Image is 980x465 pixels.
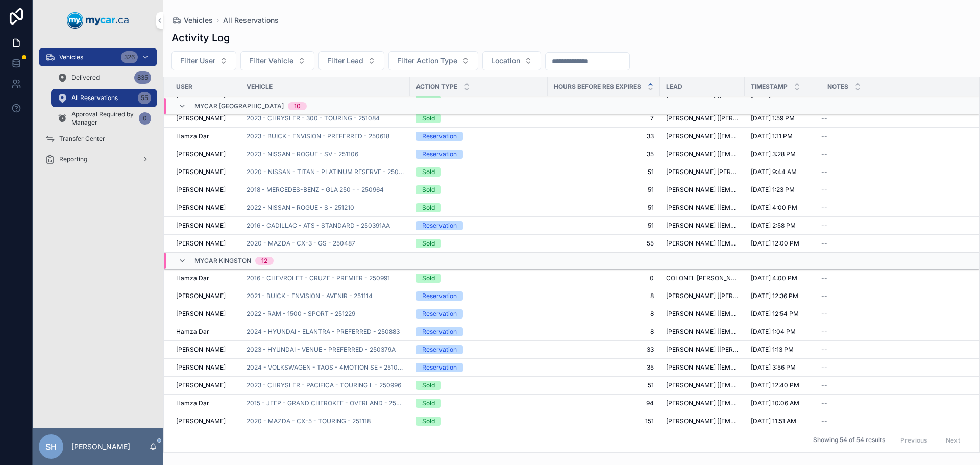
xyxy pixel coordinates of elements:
[171,31,230,45] h1: Activity Log
[821,328,827,336] span: --
[318,51,384,70] button: Select Button
[139,112,151,125] div: 0
[71,110,135,127] span: Approval Required by Manager
[294,102,301,110] div: 10
[247,83,273,91] span: Vehicle
[751,363,796,372] span: [DATE] 3:56 PM
[422,221,457,230] div: Reservation
[33,41,163,182] div: scrollable content
[422,185,435,194] div: Sold
[59,53,83,61] span: Vehicles
[554,292,654,300] span: 8
[422,150,457,159] div: Reservation
[176,204,226,212] span: [PERSON_NAME]
[388,51,478,70] button: Select Button
[751,328,796,336] span: [DATE] 1:04 PM
[666,222,739,230] span: [PERSON_NAME] [[EMAIL_ADDRESS][DOMAIN_NAME]]
[134,71,151,84] div: 835
[751,274,797,282] span: [DATE] 4:00 PM
[666,150,739,158] span: [PERSON_NAME] [[EMAIL_ADDRESS][DOMAIN_NAME]]
[813,436,885,445] span: Showing 54 of 54 results
[240,51,314,70] button: Select Button
[821,168,827,176] span: --
[247,363,404,372] a: 2024 - VOLKSWAGEN - TAOS - 4MOTION SE - 251098
[223,15,279,26] a: All Reservations
[247,274,390,282] a: 2016 - CHEVROLET - CRUZE - PREMIER - 250991
[554,239,654,248] span: 55
[666,399,739,407] span: [PERSON_NAME] [[EMAIL_ADDRESS][DOMAIN_NAME]]
[751,204,797,212] span: [DATE] 4:00 PM
[247,381,401,389] a: 2023 - CHRYSLER - PACIFICA - TOURING L - 250996
[51,89,157,107] a: All Reservations55
[39,48,157,66] a: Vehicles326
[751,168,797,176] span: [DATE] 9:44 AM
[247,417,371,425] span: 2020 - MAZDA - CX-5 - TOURING - 251118
[422,239,435,248] div: Sold
[176,417,226,425] span: [PERSON_NAME]
[247,310,355,318] a: 2022 - RAM - 1500 - SPORT - 251229
[184,15,213,26] span: Vehicles
[247,168,404,176] a: 2020 - NISSAN - TITAN - PLATINUM RESERVE - 250267A
[821,346,827,354] span: --
[247,328,400,336] span: 2024 - HYUNDAI - ELANTRA - PREFERRED - 250883
[247,292,373,300] a: 2021 - BUICK - ENVISION - AVENIR - 251114
[422,309,457,319] div: Reservation
[821,292,827,300] span: --
[176,239,226,248] span: [PERSON_NAME]
[554,168,654,176] span: 51
[51,109,157,128] a: Approval Required by Manager0
[247,204,354,212] a: 2022 - NISSAN - ROGUE - S - 251210
[821,204,827,212] span: --
[247,114,380,123] a: 2023 - CHRYSLER - 300 - TOURING - 251084
[176,114,226,123] span: [PERSON_NAME]
[176,381,226,389] span: [PERSON_NAME]
[554,222,654,230] span: 51
[554,363,654,372] span: 35
[666,381,739,389] span: [PERSON_NAME] [[EMAIL_ADDRESS][DOMAIN_NAME]]
[666,239,739,248] span: [PERSON_NAME] [[EMAIL_ADDRESS][DOMAIN_NAME]]
[194,102,284,110] span: MyCar [GEOGRAPHIC_DATA]
[397,56,457,66] span: Filter Action Type
[176,222,226,230] span: [PERSON_NAME]
[751,239,799,248] span: [DATE] 12:00 PM
[751,417,796,425] span: [DATE] 11:51 AM
[554,310,654,318] span: 8
[176,274,209,282] span: Hamza Dar
[666,186,739,194] span: [PERSON_NAME] [[EMAIL_ADDRESS][DOMAIN_NAME]]
[751,83,788,91] span: Timestamp
[666,204,739,212] span: [PERSON_NAME] [[EMAIL_ADDRESS][DOMAIN_NAME]]
[247,222,390,230] a: 2016 - CADILLAC - ATS - STANDARD - 250391AA
[39,150,157,168] a: Reporting
[554,328,654,336] span: 8
[821,222,827,230] span: --
[821,363,827,372] span: --
[176,346,226,354] span: [PERSON_NAME]
[751,310,799,318] span: [DATE] 12:54 PM
[554,346,654,354] span: 33
[176,186,226,194] span: [PERSON_NAME]
[666,114,739,123] span: [PERSON_NAME] [[PERSON_NAME][EMAIL_ADDRESS][DOMAIN_NAME]]
[247,399,404,407] a: 2015 - JEEP - GRAND CHEROKEE - OVERLAND - 250803
[554,83,641,91] span: Hours Before Res Expires
[554,150,654,158] span: 35
[821,114,827,123] span: --
[422,132,457,141] div: Reservation
[751,381,799,389] span: [DATE] 12:40 PM
[261,257,267,265] div: 12
[422,274,435,283] div: Sold
[666,292,739,300] span: [PERSON_NAME] [[PERSON_NAME][EMAIL_ADDRESS][PERSON_NAME][DOMAIN_NAME]]
[666,83,682,91] span: Lead
[422,327,457,336] div: Reservation
[59,135,105,143] span: Transfer Center
[176,83,192,91] span: User
[138,92,151,104] div: 55
[821,399,827,407] span: --
[176,399,209,407] span: Hamza Dar
[751,399,799,407] span: [DATE] 10:06 AM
